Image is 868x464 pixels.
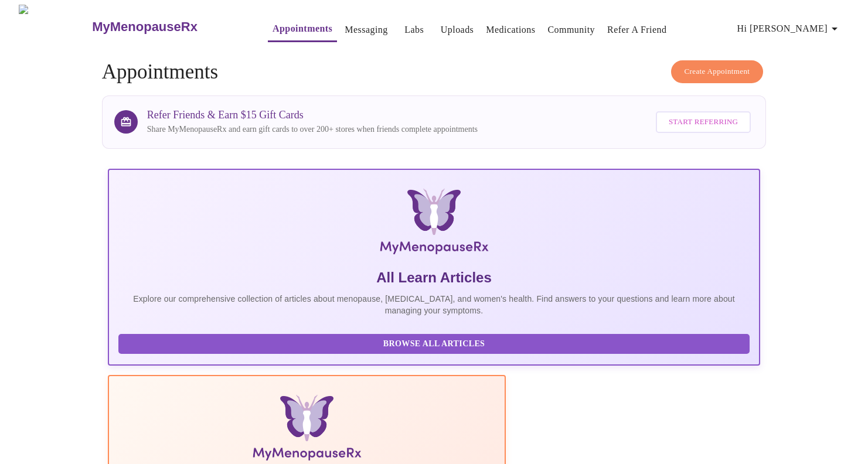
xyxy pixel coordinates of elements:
[685,65,750,79] span: Create Appointment
[436,18,479,42] button: Uploads
[147,109,478,121] h3: Refer Friends & Earn $15 Gift Cards
[404,22,424,38] a: Labs
[216,189,652,259] img: MyMenopauseRx Logo
[733,17,846,40] button: Hi [PERSON_NAME]
[547,22,595,38] a: Community
[118,268,750,287] h5: All Learn Articles
[118,334,750,354] button: Browse All Articles
[91,6,244,47] a: MyMenopauseRx
[19,5,91,49] img: MyMenopauseRx Logo
[118,338,753,348] a: Browse All Articles
[603,18,672,42] button: Refer a Friend
[671,60,764,83] button: Create Appointment
[481,18,540,42] button: Medications
[273,21,332,37] a: Appointments
[543,18,600,42] button: Community
[607,22,667,38] a: Refer a Friend
[441,22,474,38] a: Uploads
[656,111,751,133] button: Start Referring
[130,337,738,352] span: Browse All Articles
[669,115,738,129] span: Start Referring
[737,21,842,37] span: Hi [PERSON_NAME]
[102,60,767,84] h4: Appointments
[118,293,750,316] p: Explore our comprehensive collection of articles about menopause, [MEDICAL_DATA], and women's hea...
[147,124,478,135] p: Share MyMenopauseRx and earn gift cards to over 200+ stores when friends complete appointments
[92,19,198,35] h3: MyMenopauseRx
[340,18,392,42] button: Messaging
[345,22,387,38] a: Messaging
[396,18,433,42] button: Labs
[268,17,337,42] button: Appointments
[486,22,535,38] a: Medications
[653,105,754,139] a: Start Referring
